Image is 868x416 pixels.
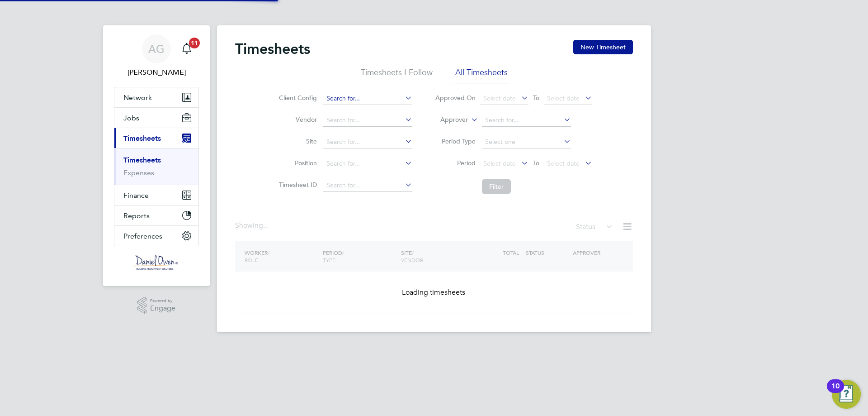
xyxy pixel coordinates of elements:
button: Open Resource Center, 10 new notifications [832,380,861,409]
input: Search for... [482,114,571,127]
label: Period [435,159,476,167]
a: 11 [178,34,196,63]
span: To [530,92,542,104]
span: Select date [483,159,516,167]
label: Site [276,137,317,145]
input: Search for... [323,136,412,148]
span: ... [263,221,269,230]
img: danielowen-logo-retina.png [134,255,179,270]
span: Timesheets [123,134,161,143]
label: Period Type [435,137,476,145]
div: Status [576,221,615,234]
a: Expenses [123,168,154,177]
label: Vendor [276,115,317,124]
label: Approved On [435,94,476,102]
span: Preferences [123,232,162,240]
span: Select date [547,159,580,167]
span: Jobs [123,114,139,122]
a: Timesheets [123,156,161,164]
label: Approver [427,115,468,124]
span: Powered by [150,297,175,305]
span: Select date [483,94,516,102]
a: Powered byEngage [137,297,176,314]
a: AG[PERSON_NAME] [114,34,199,78]
span: To [530,157,542,169]
input: Select one [482,136,571,148]
label: Client Config [276,94,317,102]
button: Jobs [114,108,198,128]
span: 11 [189,38,200,48]
span: AG [148,43,165,55]
button: New Timesheet [573,40,633,54]
input: Search for... [323,92,412,105]
button: Network [114,87,198,107]
span: Finance [123,191,149,200]
li: Timesheets I Follow [361,67,433,83]
input: Search for... [323,179,412,192]
span: Reports [123,211,150,220]
span: Amy Garcia [114,67,199,78]
div: Timesheets [114,148,198,185]
button: Filter [482,179,511,194]
label: Timesheet ID [276,181,317,189]
button: Reports [114,206,198,225]
button: Timesheets [114,128,198,148]
input: Search for... [323,158,412,170]
button: Preferences [114,226,198,246]
span: Select date [547,94,580,102]
li: All Timesheets [455,67,508,83]
div: 10 [831,386,840,398]
button: Finance [114,185,198,205]
label: Position [276,159,317,167]
nav: Main navigation [103,25,210,286]
div: Showing [235,221,270,230]
a: Go to home page [114,255,199,270]
span: Engage [150,305,175,312]
input: Search for... [323,114,412,127]
span: Network [123,93,152,102]
h2: Timesheets [235,40,310,58]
